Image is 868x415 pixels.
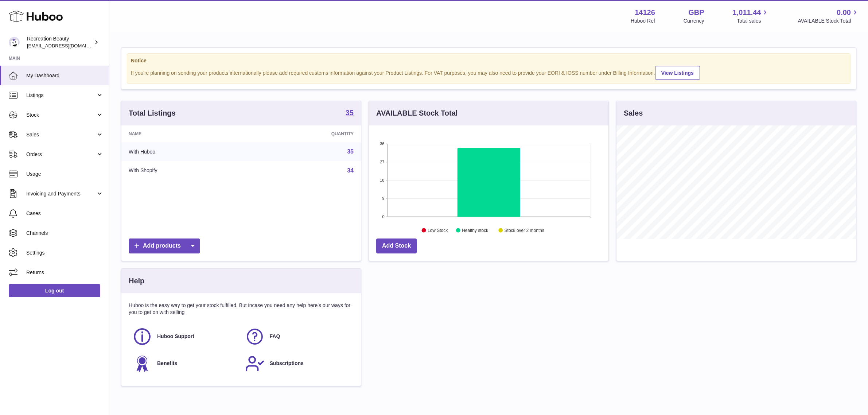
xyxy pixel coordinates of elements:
[129,302,354,316] p: Huboo is the easy way to get your stock fulfilled. But incase you need any help here's our ways f...
[26,92,96,99] span: Listings
[26,151,96,158] span: Orders
[26,112,96,119] span: Stock
[688,8,704,18] strong: GBP
[347,167,354,174] a: 34
[26,210,104,217] span: Cases
[129,108,176,118] h3: Total Listings
[9,37,20,48] img: internalAdmin-14126@internal.huboo.com
[121,161,250,180] td: With Shopify
[26,131,96,138] span: Sales
[505,228,544,233] text: Stock over 2 months
[382,214,384,219] text: 0
[733,8,770,24] a: 1,011.44 Total sales
[376,108,458,118] h3: AVAILABLE Stock Total
[245,354,350,373] a: Subscriptions
[26,269,104,276] span: Returns
[27,43,107,49] span: [EMAIL_ADDRESS][DOMAIN_NAME]
[132,354,238,373] a: Benefits
[270,333,280,340] span: FAQ
[26,190,96,197] span: Invoicing and Payments
[462,228,489,233] text: Healthy stock
[245,327,350,346] a: FAQ
[121,125,250,142] th: Name
[380,178,384,182] text: 18
[131,65,846,80] div: If you're planning on sending your products internationally please add required customs informati...
[9,284,100,297] a: Log out
[157,360,177,367] span: Benefits
[837,8,851,18] span: 0.00
[655,66,700,80] a: View Listings
[26,230,104,237] span: Channels
[631,18,655,24] div: Huboo Ref
[132,327,238,346] a: Huboo Support
[347,148,354,155] a: 35
[250,125,361,142] th: Quantity
[737,18,769,24] span: Total sales
[798,8,859,24] a: 0.00 AVAILABLE Stock Total
[382,196,384,201] text: 9
[270,360,304,367] span: Subscriptions
[346,109,354,116] strong: 35
[131,57,846,64] strong: Notice
[121,142,250,161] td: With Huboo
[129,276,144,286] h3: Help
[635,8,655,18] strong: 14126
[157,333,194,340] span: Huboo Support
[376,238,417,253] a: Add Stock
[684,18,704,24] div: Currency
[26,72,104,79] span: My Dashboard
[27,35,93,49] div: Recreation Beauty
[129,238,200,253] a: Add products
[624,108,643,118] h3: Sales
[26,171,104,178] span: Usage
[26,249,104,256] span: Settings
[733,8,761,18] span: 1,011.44
[380,141,384,146] text: 36
[798,18,859,24] span: AVAILABLE Stock Total
[428,228,448,233] text: Low Stock
[380,160,384,164] text: 27
[346,109,354,118] a: 35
